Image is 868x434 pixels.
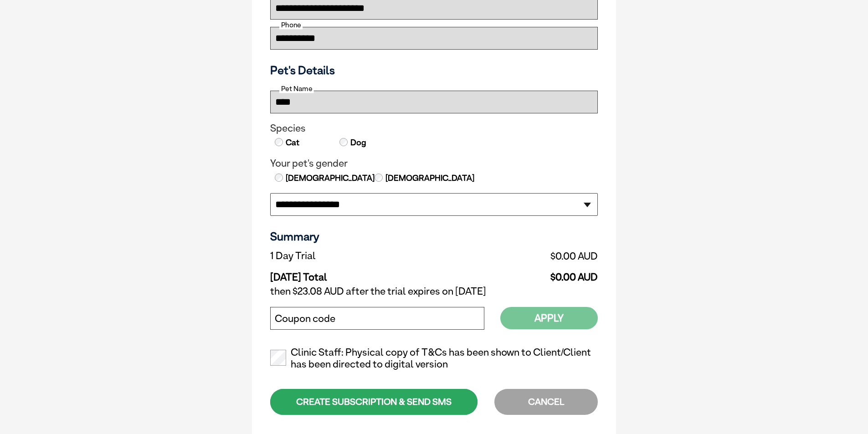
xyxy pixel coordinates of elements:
[500,307,598,329] button: Apply
[270,389,478,415] div: CREATE SUBSCRIPTION & SEND SMS
[448,264,598,283] td: $0.00 AUD
[279,21,303,29] label: Phone
[270,248,448,264] td: 1 Day Trial
[494,389,598,415] div: CANCEL
[267,63,601,77] h3: Pet's Details
[270,158,598,169] legend: Your pet's gender
[448,248,598,264] td: $0.00 AUD
[270,264,448,283] td: [DATE] Total
[270,123,598,134] legend: Species
[275,313,335,325] label: Coupon code
[270,230,598,243] h3: Summary
[270,347,598,370] label: Clinic Staff: Physical copy of T&Cs has been shown to Client/Client has been directed to digital ...
[270,350,286,366] input: Clinic Staff: Physical copy of T&Cs has been shown to Client/Client has been directed to digital ...
[270,283,598,300] td: then $23.08 AUD after the trial expires on [DATE]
